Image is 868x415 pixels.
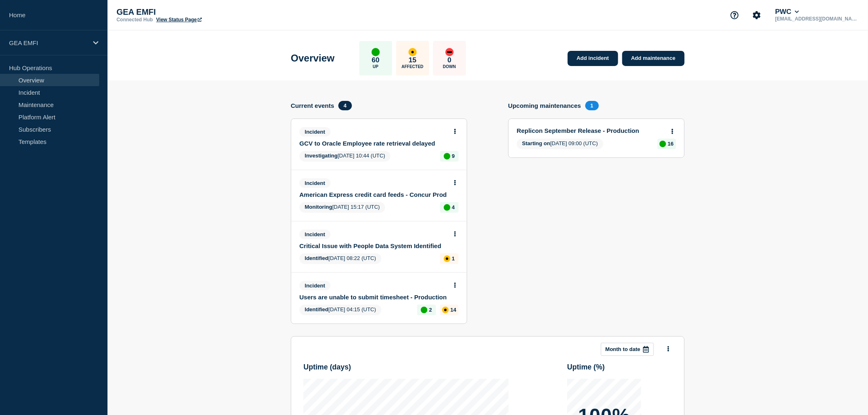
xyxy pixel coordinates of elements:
[726,7,743,24] button: Support
[452,204,455,210] p: 4
[372,48,380,56] div: up
[305,306,329,312] span: Identified
[622,51,685,66] a: Add maintenance
[402,64,423,69] p: Affected
[338,101,352,110] span: 4
[429,307,432,313] p: 2
[305,255,329,261] span: Identified
[156,17,202,23] a: View Status Page
[373,64,379,69] p: Up
[517,127,665,134] a: Replicon September Release - Production
[299,191,448,198] a: American Express credit card feeds - Concur Prod
[452,255,455,262] p: 1
[299,127,331,137] span: Incident
[452,153,455,159] p: 9
[9,39,88,46] p: GEA EMFI
[291,52,335,64] h1: Overview
[443,64,456,69] p: Down
[442,307,449,313] div: affected
[668,141,674,147] p: 16
[774,8,801,16] button: PWC
[508,102,581,109] h4: Upcoming maintenances
[299,178,331,188] span: Incident
[409,56,416,64] p: 15
[299,230,331,239] span: Incident
[444,153,450,160] div: up
[372,56,379,64] p: 60
[299,140,448,147] a: GCV to Oracle Employee rate retrieval delayed
[299,151,391,162] span: [DATE] 10:44 (UTC)
[605,346,640,352] p: Month to date
[448,56,451,64] p: 0
[522,140,550,146] span: Starting on
[305,204,332,210] span: Monitoring
[299,305,381,315] span: [DATE] 04:15 (UTC)
[299,281,331,290] span: Incident
[748,7,765,24] button: Account settings
[444,255,450,262] div: affected
[660,141,666,147] div: up
[299,242,448,249] a: Critical Issue with People Data System Identified
[445,48,454,56] div: down
[517,139,603,149] span: [DATE] 09:00 (UTC)
[299,202,385,213] span: [DATE] 15:17 (UTC)
[299,294,448,301] a: Users are unable to submit timesheet - Production
[304,363,351,372] h3: Uptime ( days )
[421,307,427,313] div: up
[567,363,605,372] h3: Uptime ( % )
[116,7,281,17] p: GEA EMFI
[568,51,618,66] a: Add incident
[585,101,599,110] span: 1
[305,153,338,159] span: Investigating
[291,102,334,109] h4: Current events
[409,48,417,56] div: affected
[450,307,456,313] p: 14
[116,17,153,23] p: Connected Hub
[774,16,859,22] p: [EMAIL_ADDRESS][DOMAIN_NAME]
[601,343,654,356] button: Month to date
[444,204,450,211] div: up
[299,253,381,264] span: [DATE] 08:22 (UTC)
